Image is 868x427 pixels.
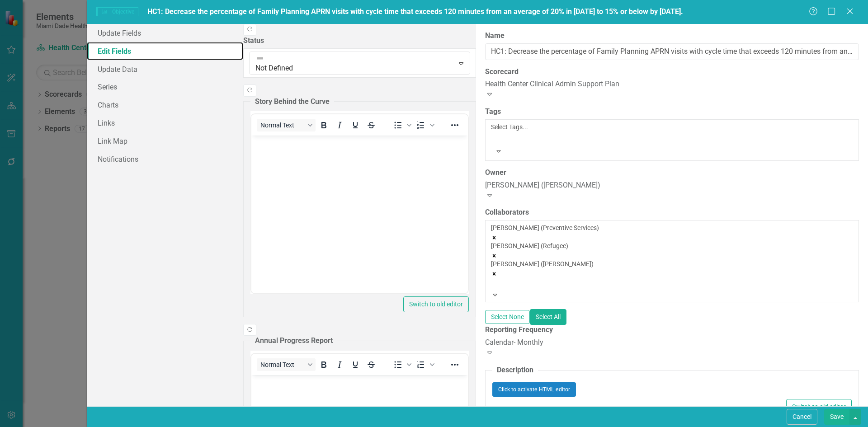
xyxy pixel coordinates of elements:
span: Normal Text [260,122,305,129]
div: Remove Sandrina Portillo (Refugee) [491,250,853,259]
a: Series [87,78,243,96]
span: HC1: Decrease the percentage of Family Planning APRN visits with cycle time that exceeds 120 minu... [147,7,683,16]
div: Bullet list [390,358,413,371]
div: [PERSON_NAME] ([PERSON_NAME]) [491,259,853,268]
button: Strikethrough [363,119,379,131]
div: [PERSON_NAME] ([PERSON_NAME]) [485,180,859,191]
label: Name [485,31,859,41]
a: Link Map [87,132,243,150]
div: Health Center Clinical Admin Support Plan [485,79,859,89]
button: Select All [530,309,566,325]
button: Underline [348,358,363,371]
div: [PERSON_NAME] (Refugee) [491,241,853,250]
img: Not Defined [255,54,264,63]
button: Cancel [787,409,817,425]
label: Reporting Frequency [485,325,859,335]
button: Block Normal Text [257,358,316,371]
div: Remove Jennifer Guillen (Preventive Services) [491,232,853,241]
label: Collaborators [485,207,859,218]
button: Bold [316,119,331,131]
a: Charts [87,96,243,114]
label: Tags [485,107,859,117]
span: Objective [96,7,138,16]
button: Select None [485,310,530,324]
button: Click to activate HTML editor [492,382,576,397]
span: Normal Text [260,361,305,368]
div: Bullet list [390,119,413,131]
div: Remove Freda Voltaire (CASS) [491,268,853,277]
input: Objective Name [485,43,859,60]
a: Notifications [87,150,243,168]
legend: Annual Progress Report [250,336,337,346]
button: Underline [348,119,363,131]
legend: Story Behind the Curve [250,97,334,107]
label: Status [243,36,476,46]
a: Update Data [87,60,243,78]
iframe: Rich Text Area [251,136,468,293]
a: Links [87,114,243,132]
label: Scorecard [485,67,859,77]
label: Owner [485,168,859,178]
button: Reveal or hide additional toolbar items [447,119,462,131]
button: Reveal or hide additional toolbar items [447,358,462,371]
button: Italic [332,119,347,131]
div: Select Tags... [491,122,853,131]
div: Calendar- Monthly [485,338,859,348]
button: Save [824,409,849,425]
div: Numbered list [413,358,436,371]
div: Numbered list [413,119,436,131]
a: Edit Fields [87,42,243,60]
button: Bold [316,358,331,371]
button: Italic [332,358,347,371]
button: Block Normal Text [257,119,316,131]
button: Strikethrough [363,358,379,371]
a: Update Fields [87,24,243,42]
div: [PERSON_NAME] (Preventive Services) [491,223,853,232]
button: Switch to old editor [786,399,852,415]
legend: Description [492,365,538,375]
button: Switch to old editor [403,296,469,312]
